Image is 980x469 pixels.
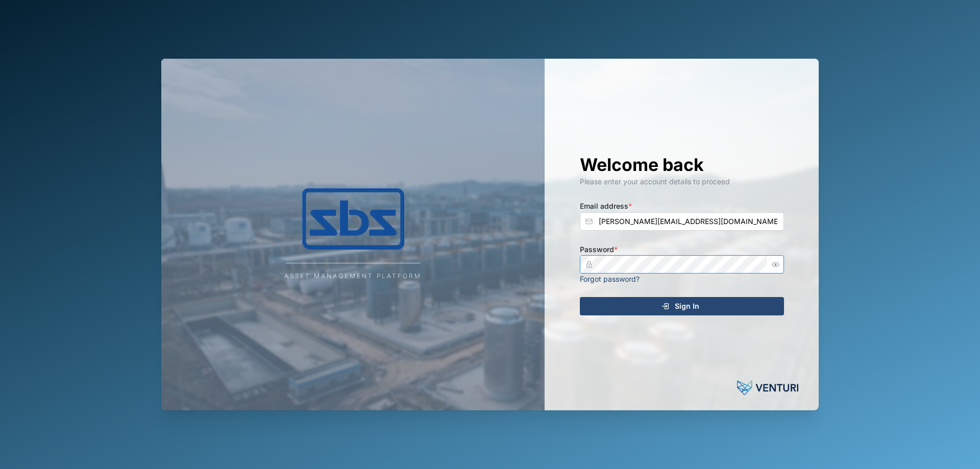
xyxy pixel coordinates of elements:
input: Enter your email [580,212,784,231]
img: Company Logo [251,188,455,250]
div: Asset Management Platform [284,271,422,281]
label: Email address [580,201,632,212]
label: Password [580,244,618,255]
button: Sign In [580,297,784,315]
span: Sign In [675,298,699,315]
a: Forgot password? [580,275,640,283]
img: Powered by: Venturi [737,378,798,398]
h1: Welcome back [580,154,784,176]
div: Please enter your account details to proceed [580,176,784,187]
